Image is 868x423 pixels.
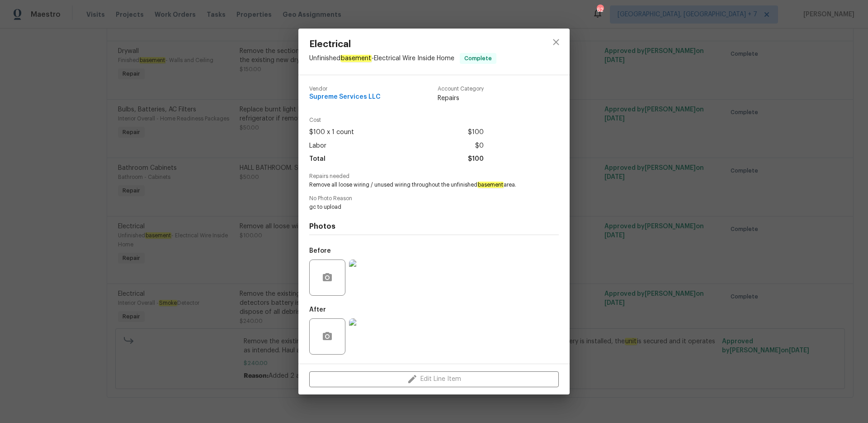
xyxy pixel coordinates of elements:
[309,248,331,254] h5: Before
[309,307,326,313] h5: After
[309,126,354,139] span: $100 x 1 count
[309,173,559,179] span: Repairs needed
[468,126,484,139] span: $100
[461,54,495,63] span: Complete
[545,31,567,53] button: close
[477,182,504,188] em: basement
[309,153,325,166] span: Total
[309,94,381,101] span: Supreme Services LLC
[475,139,484,153] span: $0
[468,153,484,166] span: $100
[340,55,372,62] em: basement
[597,5,603,14] div: 62
[309,39,496,49] span: Electrical
[309,196,559,202] span: No Photo Reason
[309,181,534,189] span: Remove all loose wiring / unused wiring throughout the unfinished area.
[309,222,559,231] h4: Photos
[309,117,484,123] span: Cost
[309,86,381,92] span: Vendor
[309,139,326,153] span: Labor
[309,55,454,62] span: Unfinished - Electrical Wire Inside Home
[438,94,484,103] span: Repairs
[309,203,534,211] span: gc to upload
[438,86,484,92] span: Account Category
